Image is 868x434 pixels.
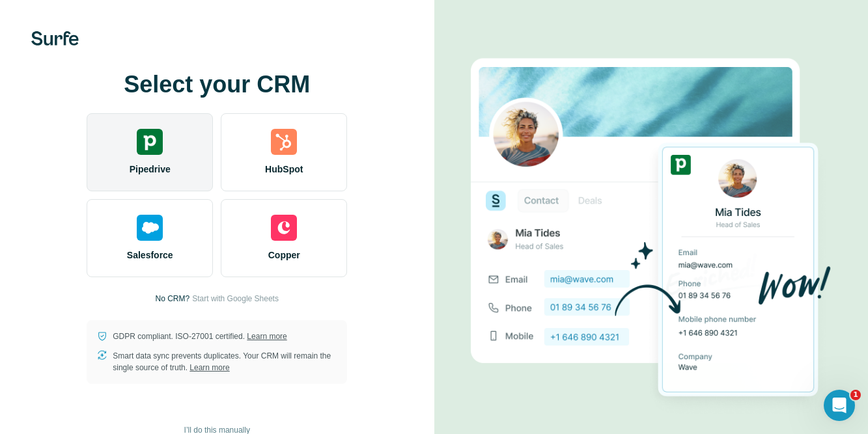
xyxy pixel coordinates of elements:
img: PIPEDRIVE image [471,36,832,419]
img: hubspot's logo [271,129,297,155]
img: pipedrive's logo [137,129,163,155]
span: Copper [268,249,300,262]
img: Surfe's logo [31,31,79,46]
p: No CRM? [156,293,190,305]
span: 1 [850,390,861,400]
h1: Select your CRM [87,72,347,98]
button: Start with Google Sheets [192,293,279,305]
a: Learn more [189,363,229,372]
img: salesforce's logo [137,215,163,241]
span: Salesforce [127,249,173,262]
p: GDPR compliant. ISO-27001 certified. [113,331,287,342]
iframe: Intercom live chat [824,390,855,421]
img: copper's logo [271,215,297,241]
span: HubSpot [265,163,303,176]
p: Smart data sync prevents duplicates. Your CRM will remain the single source of truth. [113,350,337,373]
a: Learn more [247,332,287,341]
span: Pipedrive [130,163,171,176]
